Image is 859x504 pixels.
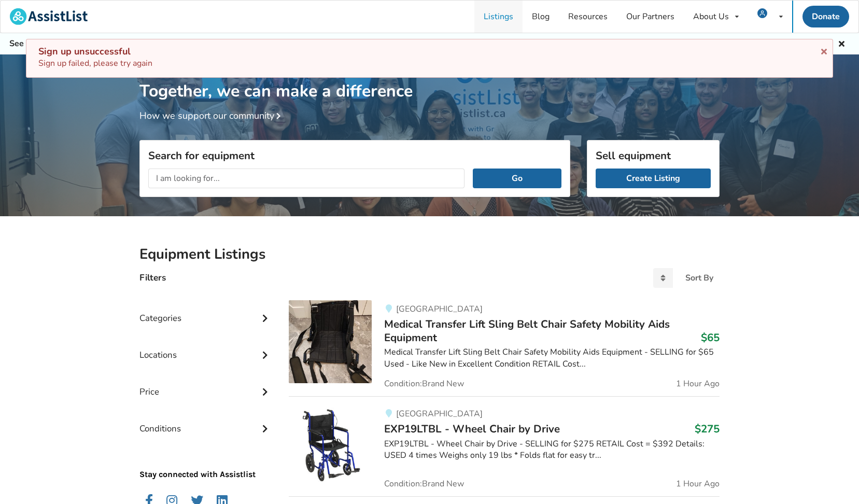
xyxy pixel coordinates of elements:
[384,346,720,370] div: Medical Transfer Lift Sling Belt Chair Safety Mobility Aids Equipment - SELLING for $65 Used - Li...
[139,366,272,402] div: Price
[676,380,720,388] span: 1 Hour Ago
[596,149,711,162] h3: Sell equipment
[139,272,166,284] h4: Filters
[701,331,720,344] h3: $65
[396,408,483,419] span: [GEOGRAPHIC_DATA]
[757,8,767,18] img: user icon
[139,329,272,366] div: Locations
[695,422,720,436] h3: $275
[685,274,713,282] div: Sort By
[384,422,560,436] span: EXP19LTBL - Wheel Chair by Drive
[617,1,684,33] a: Our Partners
[139,54,720,102] h1: Together, we can make a difference
[473,169,561,188] button: Go
[559,1,617,33] a: Resources
[139,440,272,481] p: Stay connected with Assistlist
[396,303,483,315] span: [GEOGRAPHIC_DATA]
[139,245,720,263] h2: Equipment Listings
[384,438,720,462] div: EXP19LTBL - Wheel Chair by Drive - SELLING for $275 RETAIL Cost = $392 Details: USED 4 times Weig...
[289,396,720,496] a: mobility-exp19ltbl - wheel chair by drive[GEOGRAPHIC_DATA]EXP19LTBL - Wheel Chair by Drive$275EXP...
[676,480,720,488] span: 1 Hour Ago
[289,405,372,488] img: mobility-exp19ltbl - wheel chair by drive
[10,8,88,25] img: assistlist-logo
[523,1,559,33] a: Blog
[596,169,711,188] a: Create Listing
[802,6,849,27] a: Donate
[289,300,372,383] img: mobility-medical transfer lift sling belt chair safety mobility aids equipment
[38,46,821,58] div: Sign up unsuccessful
[693,12,729,21] div: About Us
[38,46,821,69] div: Sign up failed, please try again
[139,402,272,439] div: Conditions
[148,149,561,162] h3: Search for equipment
[474,1,523,33] a: Listings
[384,380,464,388] span: Condition: Brand New
[139,292,272,329] div: Categories
[289,300,720,397] a: mobility-medical transfer lift sling belt chair safety mobility aids equipment[GEOGRAPHIC_DATA]Me...
[212,38,262,49] a: Browse Here
[384,317,670,345] span: Medical Transfer Lift Sling Belt Chair Safety Mobility Aids Equipment
[384,480,464,488] span: Condition: Brand New
[139,109,285,122] a: How we support our community
[148,169,464,188] input: I am looking for...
